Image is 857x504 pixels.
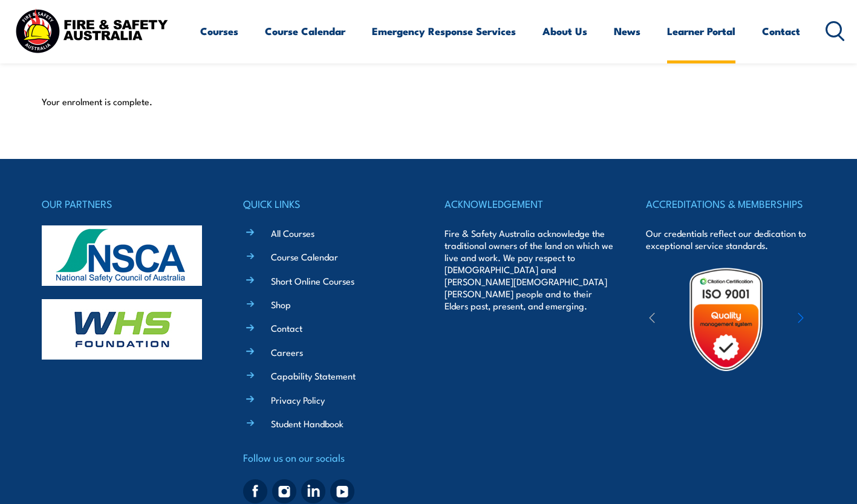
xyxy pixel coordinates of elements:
[243,449,412,466] h4: Follow us on our socials
[614,15,640,47] a: News
[271,393,325,406] a: Privacy Policy
[42,225,202,286] img: nsca-logo-footer
[445,195,614,212] h4: ACKNOWLEDGEMENT
[271,369,356,382] a: Capability Statement
[271,321,302,334] a: Contact
[42,195,211,212] h4: OUR PARTNERS
[673,267,779,372] img: Untitled design (19)
[667,15,735,47] a: Learner Portal
[200,15,238,47] a: Courses
[271,227,314,239] a: All Courses
[271,298,291,311] a: Shop
[543,15,587,47] a: About Us
[646,227,815,251] p: Our credentials reflect our dedication to exceptional service standards.
[646,195,815,212] h4: ACCREDITATIONS & MEMBERSHIPS
[271,274,354,287] a: Short Online Courses
[271,417,344,430] a: Student Handbook
[265,15,345,47] a: Course Calendar
[271,250,338,263] a: Course Calendar
[372,15,516,47] a: Emergency Response Services
[42,95,816,108] p: Your enrolment is complete.
[445,227,614,312] p: Fire & Safety Australia acknowledge the traditional owners of the land on which we live and work....
[42,299,202,360] img: whs-logo-footer
[243,195,412,212] h4: QUICK LINKS
[762,15,800,47] a: Contact
[271,346,303,358] a: Careers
